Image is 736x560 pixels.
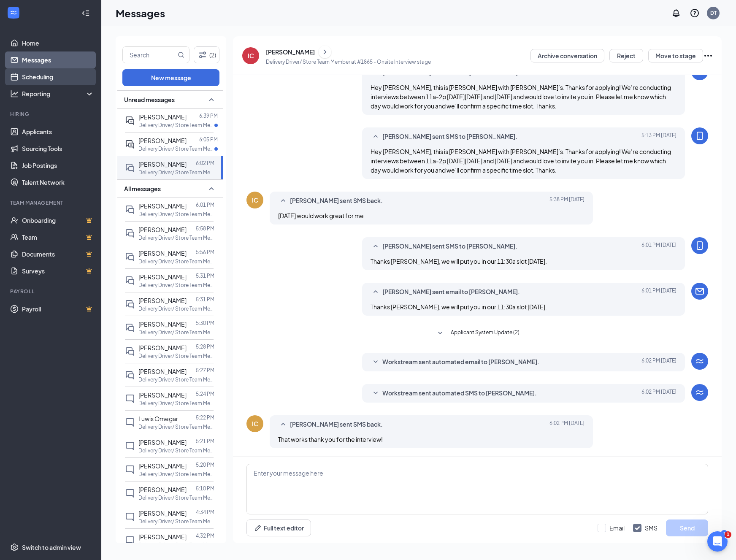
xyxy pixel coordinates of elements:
[248,51,254,60] div: IC
[196,390,214,398] p: 5:24 PM
[196,485,214,492] p: 5:10 PM
[124,95,175,104] span: Unread messages
[125,370,135,380] svg: DoubleChat
[196,461,214,468] p: 5:20 PM
[671,8,681,18] svg: Notifications
[609,49,643,62] button: Reject
[138,113,187,121] span: [PERSON_NAME]
[196,367,214,374] p: 5:27 PM
[138,273,187,281] span: [PERSON_NAME]
[138,438,187,446] span: [PERSON_NAME]
[22,123,94,140] a: Applicants
[278,436,383,443] span: That works thank you for the interview!
[666,519,708,536] button: Send
[10,89,19,98] svg: Analysis
[125,536,135,546] svg: ChatInactive
[382,132,517,142] span: [PERSON_NAME] sent SMS to [PERSON_NAME].
[196,532,214,539] p: 4:32 PM
[125,346,135,357] svg: DoubleChat
[138,423,214,430] p: Delivery Driver/ Store Team Member at #1865
[138,122,214,129] p: Delivery Driver/ Store Team Member at #1865
[371,257,547,265] span: Thanks [PERSON_NAME], we will put you in our 11:30a slot [DATE].
[10,543,19,552] svg: Settings
[125,205,135,215] svg: DoubleChat
[695,241,705,251] svg: MobileSms
[371,84,671,110] span: Hey [PERSON_NAME], this is [PERSON_NAME] with [PERSON_NAME]’s. Thanks for applying! We’re conduct...
[138,305,214,312] p: Delivery Driver/ Store Team Member at #1865
[252,196,258,204] div: IC
[138,486,187,493] span: [PERSON_NAME]
[138,202,187,210] span: [PERSON_NAME]
[266,58,431,65] p: Delivery Driver/ Store Team Member at #1865 - Onsite Interview stage
[125,252,135,262] svg: DoubleChat
[648,49,703,62] button: Move to stage
[435,328,520,338] button: SmallChevronDownApplicant System Update (2)
[206,184,216,194] svg: SmallChevronUp
[138,471,214,478] p: Delivery Driver/ Store Team Member at #1865
[196,225,214,232] p: 5:58 PM
[641,241,676,252] span: [DATE] 6:01 PM
[125,228,135,238] svg: DoubleChat
[138,391,187,399] span: [PERSON_NAME]
[125,163,135,173] svg: DoubleChat
[278,212,364,219] span: [DATE] would work great for me
[278,419,288,430] svg: SmallChevronUp
[710,9,717,16] div: DT
[371,132,381,142] svg: SmallChevronUp
[22,300,94,317] a: PayrollCrown
[196,343,214,350] p: 5:28 PM
[278,196,288,206] svg: SmallChevronUp
[721,530,728,537] div: 3
[125,139,135,149] svg: ActiveDoubleChat
[319,46,331,58] button: ChevronRight
[138,160,187,168] span: [PERSON_NAME]
[22,262,94,279] a: SurveysCrown
[199,136,218,143] p: 6:05 PM
[707,531,728,552] iframe: Intercom live chat
[138,533,187,541] span: [PERSON_NAME]
[690,8,700,18] svg: QuestionInfo
[138,249,187,257] span: [PERSON_NAME]
[382,241,517,252] span: [PERSON_NAME] sent SMS to [PERSON_NAME].
[206,95,216,105] svg: SmallChevronUp
[138,137,187,144] span: [PERSON_NAME]
[10,111,92,118] div: Hiring
[125,276,135,286] svg: DoubleChat
[196,249,214,256] p: 5:56 PM
[22,35,94,51] a: Home
[125,323,135,333] svg: DoubleChat
[138,329,214,336] p: Delivery Driver/ Store Team Member at #1865
[125,441,135,451] svg: ChatInactive
[138,320,187,328] span: [PERSON_NAME]
[125,488,135,498] svg: ChatInactive
[138,281,214,289] p: Delivery Driver/ Store Team Member at #1865
[382,287,520,297] span: [PERSON_NAME] sent email to [PERSON_NAME].
[125,417,135,427] svg: ChatInactive
[703,51,713,61] svg: Ellipses
[122,69,219,86] button: New message
[199,112,218,119] p: 6:39 PM
[22,157,94,174] a: Job Postings
[81,9,90,17] svg: Collapse
[138,368,187,375] span: [PERSON_NAME]
[252,419,258,428] div: IC
[371,241,381,252] svg: SmallChevronUp
[138,462,187,470] span: [PERSON_NAME]
[22,229,94,246] a: TeamCrown
[371,357,381,367] svg: SmallChevronDown
[138,400,214,407] p: Delivery Driver/ Store Team Member at #1865
[196,272,214,279] p: 5:31 PM
[266,48,315,56] div: [PERSON_NAME]
[138,494,214,501] p: Delivery Driver/ Store Team Member at #1865
[196,319,214,327] p: 5:30 PM
[9,8,18,17] svg: WorkstreamLogo
[10,199,92,206] div: Team Management
[10,288,92,295] div: Payroll
[196,438,214,445] p: 5:21 PM
[695,131,705,141] svg: MobileSms
[549,196,584,206] span: [DATE] 5:38 PM
[290,419,383,430] span: [PERSON_NAME] sent SMS back.
[138,226,187,233] span: [PERSON_NAME]
[124,184,161,193] span: All messages
[549,419,584,430] span: [DATE] 6:02 PM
